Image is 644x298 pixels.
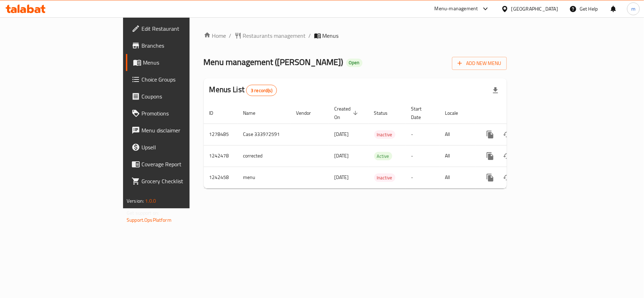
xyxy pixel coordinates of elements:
span: 3 record(s) [246,87,277,94]
li: / [309,31,311,40]
span: ID [209,109,223,117]
a: Restaurants management [234,31,306,40]
h2: Menus List [209,84,277,96]
a: Upsell [126,139,231,156]
span: [DATE] [335,130,349,139]
a: Choice Groups [126,71,231,88]
span: Name [243,109,265,117]
span: Get support on: [127,208,159,217]
button: Change Status [499,169,516,186]
td: All [440,167,476,188]
div: [GEOGRAPHIC_DATA] [511,5,558,13]
span: Restaurants management [243,31,306,40]
td: - [406,124,440,145]
button: Change Status [499,126,516,143]
span: 1.0.0 [145,196,156,205]
span: Coverage Report [141,160,225,168]
td: - [406,145,440,167]
span: Branches [141,41,225,50]
span: Inactive [374,174,395,182]
nav: breadcrumb [204,31,507,40]
span: Choice Groups [141,75,225,84]
span: Status [374,109,397,117]
button: more [482,169,499,186]
div: Active [374,152,392,160]
a: Coverage Report [126,156,231,173]
button: Change Status [499,148,516,165]
span: Menus [143,58,225,67]
span: [DATE] [335,151,349,160]
span: Menus [323,31,339,40]
span: Active [374,152,392,160]
span: Add New Menu [458,59,501,68]
div: Total records count [246,85,277,96]
td: All [440,145,476,167]
span: Coupons [141,92,225,101]
button: more [482,148,499,165]
span: Edit Restaurant [141,24,225,33]
a: Edit Restaurant [126,20,231,37]
span: Promotions [141,109,225,118]
span: m [631,5,636,13]
table: enhanced table [204,102,555,189]
span: Grocery Checklist [141,177,225,185]
span: Menu management ( [PERSON_NAME] ) [204,54,343,70]
span: Version: [127,196,144,205]
div: Inactive [374,130,395,139]
td: corrected [238,145,291,167]
span: Created On [335,105,360,121]
a: Menus [126,54,231,71]
button: Add New Menu [452,57,507,70]
td: Case 333972591 [238,124,291,145]
a: Menu disclaimer [126,122,231,139]
div: Menu-management [435,5,478,13]
a: Support.OpsPlatform [127,215,172,225]
a: Grocery Checklist [126,173,231,190]
span: [DATE] [335,173,349,182]
span: Vendor [296,109,320,117]
span: Menu disclaimer [141,126,225,135]
td: All [440,124,476,145]
th: Actions [476,102,555,124]
span: Inactive [374,131,395,139]
span: Locale [445,109,468,117]
td: menu [238,167,291,188]
span: Start Date [411,105,431,121]
div: Export file [487,82,504,99]
div: Open [346,59,362,67]
span: Upsell [141,143,225,151]
a: Branches [126,37,231,54]
button: more [482,126,499,143]
a: Promotions [126,105,231,122]
td: - [406,167,440,188]
span: Open [346,60,362,66]
a: Coupons [126,88,231,105]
